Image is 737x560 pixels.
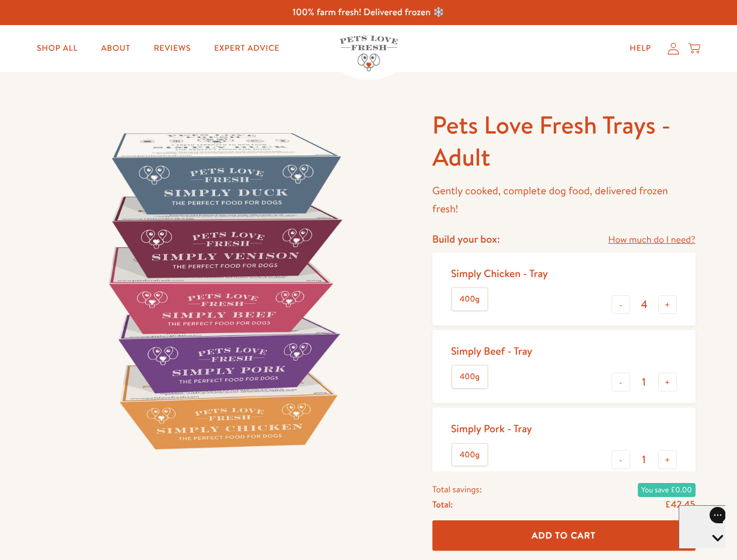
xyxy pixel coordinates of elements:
[92,37,139,60] a: About
[612,295,630,314] button: -
[432,482,482,497] span: Total savings:
[432,109,696,173] h1: Pets Love Fresh Trays - Adult
[665,498,696,511] span: £42.45
[612,373,630,391] button: -
[658,450,677,469] button: +
[432,182,696,218] p: Gently cooked, complete dog food, delivered frozen fresh!
[432,232,500,246] h4: Build your box:
[451,267,548,280] div: Simply Chicken - Tray
[658,295,677,314] button: +
[451,422,532,435] div: Simply Pork - Tray
[679,505,725,548] iframe: Gorgias live chat messenger
[432,497,453,512] span: Total:
[608,232,695,248] a: How much do I need?
[205,37,289,60] a: Expert Advice
[620,37,661,60] a: Help
[451,344,532,358] div: Simply Beef - Tray
[638,483,696,497] span: You save £0.00
[452,288,487,310] label: 400g
[452,366,487,388] label: 400g
[144,37,200,60] a: Reviews
[432,520,696,551] button: Add To Cart
[452,444,487,466] label: 400g
[340,36,398,71] img: Pets Love Fresh
[42,109,404,471] img: Pets Love Fresh Trays - Adult
[658,373,677,391] button: +
[612,450,630,469] button: -
[27,37,87,60] a: Shop All
[532,529,596,541] span: Add To Cart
